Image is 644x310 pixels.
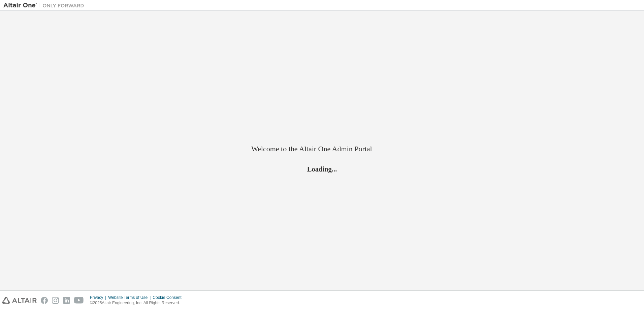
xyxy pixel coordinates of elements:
[63,297,70,304] img: linkedin.svg
[90,295,108,300] div: Privacy
[90,300,186,306] p: © 2025 Altair Engineering, Inc. All Rights Reserved.
[251,165,393,174] h2: Loading...
[153,295,185,300] div: Cookie Consent
[2,297,37,304] img: altair_logo.svg
[74,297,84,304] img: youtube.svg
[251,144,393,154] h2: Welcome to the Altair One Admin Portal
[52,297,59,304] img: instagram.svg
[108,295,153,300] div: Website Terms of Use
[3,2,88,9] img: Altair One
[41,297,48,304] img: facebook.svg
